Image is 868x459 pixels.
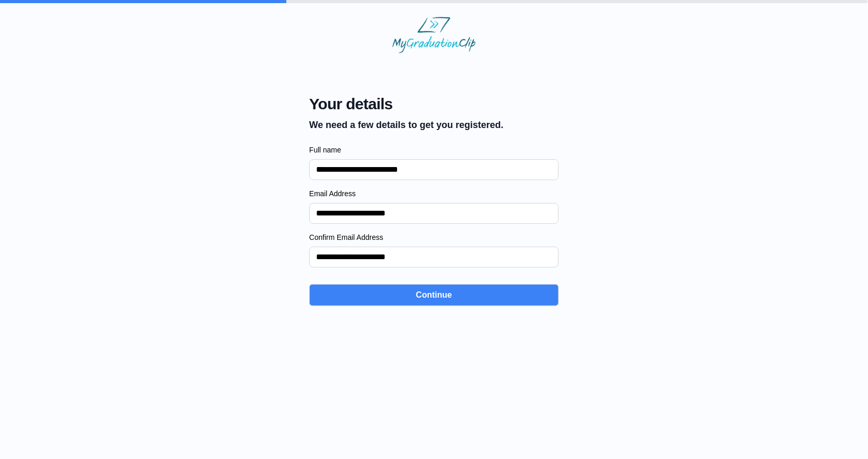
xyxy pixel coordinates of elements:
img: MyGraduationClip [392,17,476,53]
button: Continue [309,284,559,306]
label: Full name [309,145,559,155]
label: Confirm Email Address [309,232,559,243]
span: Your details [309,95,504,113]
label: Email Address [309,188,559,199]
p: We need a few details to get you registered. [309,118,504,132]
